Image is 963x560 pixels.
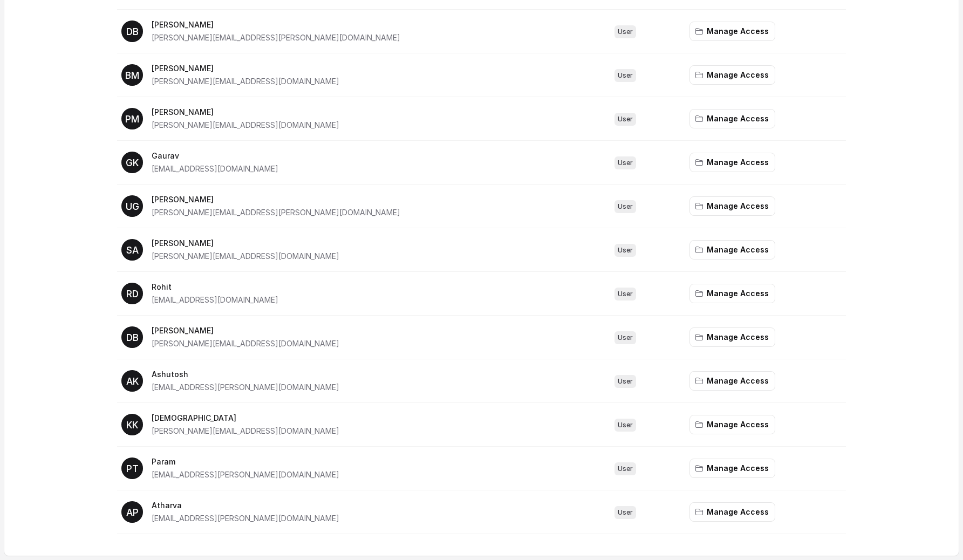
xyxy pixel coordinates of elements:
[126,507,138,518] text: AP
[689,22,775,41] button: Manage Access
[614,25,636,38] span: User
[126,244,138,256] text: SA
[614,506,636,519] span: User
[614,244,636,257] span: User
[152,33,400,42] span: [PERSON_NAME][EMAIL_ADDRESS][PERSON_NAME][DOMAIN_NAME]
[152,426,339,435] span: [PERSON_NAME][EMAIL_ADDRESS][DOMAIN_NAME]
[126,375,138,387] text: AK
[152,164,278,173] span: [EMAIL_ADDRESS][DOMAIN_NAME]
[126,463,138,474] text: PT
[689,153,775,172] button: Manage Access
[125,113,139,125] text: PM
[614,375,636,388] span: User
[614,156,636,169] span: User
[125,201,139,212] text: UG
[152,499,339,512] p: Atharva
[689,65,775,85] button: Manage Access
[126,288,138,299] text: RD
[126,26,138,37] text: DB
[152,18,400,31] p: [PERSON_NAME]
[152,295,278,304] span: [EMAIL_ADDRESS][DOMAIN_NAME]
[689,415,775,434] button: Manage Access
[152,149,278,162] p: Gaurav
[152,208,400,217] span: [PERSON_NAME][EMAIL_ADDRESS][PERSON_NAME][DOMAIN_NAME]
[126,419,138,431] text: KK
[152,281,278,293] p: Rohit
[614,69,636,82] span: User
[614,331,636,344] span: User
[689,459,775,478] button: Manage Access
[152,62,339,75] p: [PERSON_NAME]
[689,327,775,347] button: Manage Access
[152,514,339,523] span: [EMAIL_ADDRESS][PERSON_NAME][DOMAIN_NAME]
[152,412,339,425] p: [DEMOGRAPHIC_DATA]
[689,371,775,391] button: Manage Access
[614,288,636,301] span: User
[152,77,339,86] span: [PERSON_NAME][EMAIL_ADDRESS][DOMAIN_NAME]
[152,339,339,348] span: [PERSON_NAME][EMAIL_ADDRESS][DOMAIN_NAME]
[152,383,339,392] span: [EMAIL_ADDRESS][PERSON_NAME][DOMAIN_NAME]
[152,120,339,129] span: [PERSON_NAME][EMAIL_ADDRESS][DOMAIN_NAME]
[614,200,636,213] span: User
[614,419,636,432] span: User
[689,284,775,303] button: Manage Access
[152,455,339,468] p: Param
[689,196,775,216] button: Manage Access
[689,502,775,522] button: Manage Access
[152,193,400,206] p: [PERSON_NAME]
[126,157,139,168] text: GK
[152,324,339,337] p: [PERSON_NAME]
[152,237,339,250] p: [PERSON_NAME]
[152,106,339,119] p: [PERSON_NAME]
[689,109,775,128] button: Manage Access
[126,332,138,343] text: DB
[125,70,139,81] text: BM
[152,368,339,381] p: Ashutosh
[152,470,339,479] span: [EMAIL_ADDRESS][PERSON_NAME][DOMAIN_NAME]
[689,240,775,259] button: Manage Access
[614,462,636,475] span: User
[152,251,339,261] span: [PERSON_NAME][EMAIL_ADDRESS][DOMAIN_NAME]
[614,113,636,126] span: User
